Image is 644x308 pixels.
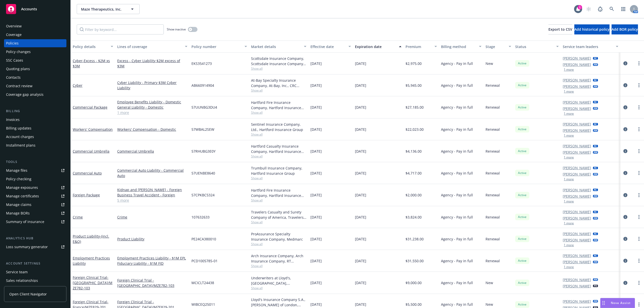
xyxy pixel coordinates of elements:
[355,83,366,88] span: [DATE]
[355,214,366,220] span: [DATE]
[636,148,642,154] a: more
[73,275,112,290] a: Foreign Clinical Trial
[251,220,306,224] span: Show all
[310,105,322,110] span: [DATE]
[4,201,66,209] a: Manage claims
[355,280,366,285] span: [DATE]
[564,156,574,159] button: 1 more
[251,188,306,198] div: Hartford Fire Insurance Company, Hartford Insurance Group
[564,266,574,269] button: 1 more
[636,60,642,66] a: more
[355,44,396,49] div: Expiration date
[595,4,605,14] a: Report a Bug
[517,215,527,219] span: Active
[441,44,476,49] div: Billing method
[251,264,306,268] span: Show all
[355,236,366,242] span: [DATE]
[404,40,439,53] button: Premium
[563,121,591,127] a: [PERSON_NAME]
[515,44,553,49] div: Status
[310,236,322,242] span: [DATE]
[6,277,38,285] div: Sales relationships
[406,149,422,154] span: $4,136.00
[310,149,322,154] span: [DATE]
[251,122,306,132] div: Sentinel Insurance Company, Ltd., Hartford Insurance Group
[6,56,23,64] div: SSC Cases
[4,109,66,114] div: Billing
[73,58,110,68] span: - Excess - $2M xs $3M
[563,299,591,304] a: [PERSON_NAME]
[441,170,473,176] span: Agency - Pay in full
[441,214,473,220] span: Agency - Pay in full
[4,73,66,81] a: Contacts
[73,275,112,290] span: - [GEOGRAPHIC_DATA]/MZE782-103
[73,256,110,266] a: Employment Practices Liability
[117,149,187,154] a: Commercial Umbrella
[406,214,422,220] span: $3,824.00
[6,184,38,192] div: Manage exposures
[4,56,66,64] a: SSC Cases
[636,280,642,286] a: more
[251,231,306,242] div: ProAssurance Specialty Insurance Company, Medmarc
[73,149,109,154] a: Commercial Umbrella
[117,80,187,91] a: Cyber Liability - Primary $3M Cyber Liability
[564,178,574,181] button: 1 more
[73,215,83,219] a: Crime
[191,192,215,198] span: 57CPKBC5324
[441,83,473,88] span: Agency - Pay in full
[117,236,187,242] a: Product Liability
[574,24,610,34] button: Add historical policy
[4,22,66,30] a: Overview
[622,170,628,176] a: circleInformation
[441,258,473,263] span: Agency - Pay in full
[406,170,422,176] span: $4,717.00
[251,253,306,264] div: Arch Insurance Company, Arch Insurance Company, RT Specialty Insurance Services, LLC (RSG Special...
[4,268,66,276] a: Service team
[622,280,628,286] a: circleInformation
[486,105,500,110] span: Renewal
[563,100,591,105] a: [PERSON_NAME]
[563,44,613,49] div: Service team leaders
[486,170,500,176] span: Renewal
[441,192,473,198] span: Agency - Pay in full
[564,68,574,71] button: 1 more
[355,170,366,176] span: [DATE]
[6,268,28,276] div: Service team
[6,175,31,183] div: Policy checking
[548,27,572,32] span: Export to CSV
[563,209,591,214] a: [PERSON_NAME]
[406,302,422,307] span: $5,500.00
[9,291,47,297] span: Open Client Navigator
[6,243,48,251] div: Loss summary generator
[308,40,353,53] button: Effective date
[441,127,473,132] span: Agency - Pay in full
[636,82,642,88] a: more
[441,280,473,285] span: Agency - Pay in full
[191,258,218,263] span: PCD1005785-01
[71,40,115,53] button: Policy details
[563,62,591,67] a: [PERSON_NAME]
[622,258,628,264] a: circleInformation
[310,302,322,307] span: [DATE]
[191,170,215,176] span: 57UENBE8640
[563,84,591,89] a: [PERSON_NAME]
[73,193,100,197] a: Foreign Package
[77,24,164,34] input: Filter by keyword...
[622,214,628,220] a: circleInformation
[564,112,574,115] button: 1 more
[563,187,591,193] a: [PERSON_NAME]
[355,61,366,66] span: [DATE]
[486,61,493,66] span: New
[561,40,620,53] button: Service team leaders
[578,5,582,10] div: 1
[622,82,628,88] a: circleInformation
[4,82,66,90] a: Contract review
[563,77,591,83] a: [PERSON_NAME]
[117,278,187,288] a: Foreign Clinical Trial - [GEOGRAPHIC_DATA]/MZE782-103
[6,31,22,39] div: Coverage
[486,127,500,132] span: Renewal
[513,40,561,53] button: Status
[563,128,591,133] a: [PERSON_NAME]
[310,61,322,66] span: [DATE]
[310,258,322,263] span: [DATE]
